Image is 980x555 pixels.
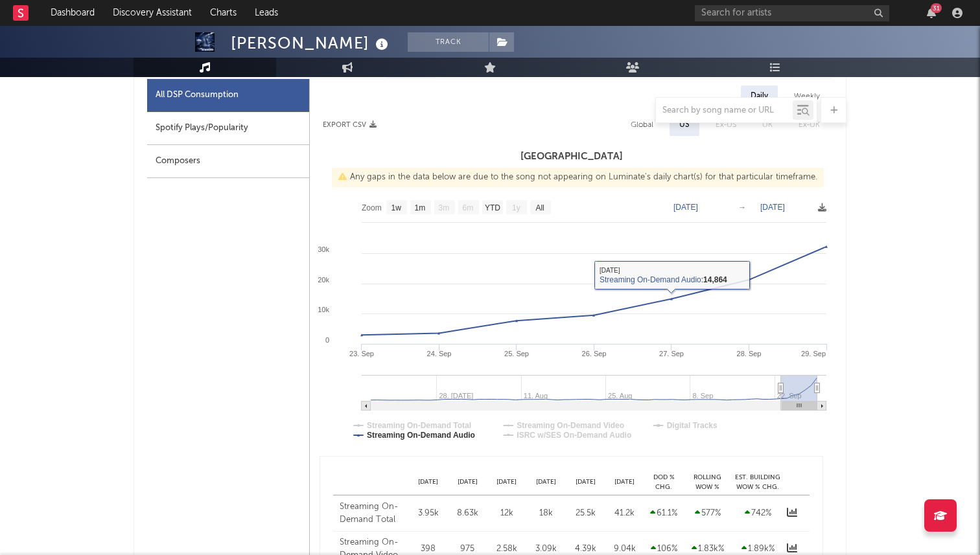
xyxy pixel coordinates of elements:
[927,8,936,18] button: 31
[448,477,487,487] div: [DATE]
[427,350,452,357] text: 24. Sep
[784,85,830,108] div: Weekly
[569,507,602,520] div: 25.5k
[156,87,239,103] div: All DSP Consumption
[408,477,448,487] div: [DATE]
[325,336,329,344] text: 0
[732,473,784,492] div: Est. Building WoW % Chg.
[451,507,484,520] div: 8.63k
[656,106,793,116] input: Search by song name or URL
[644,473,683,492] div: DoD % Chg.
[147,79,309,112] div: All DSP Consumption
[323,121,377,129] button: Export CSV
[362,203,382,212] text: Zoom
[760,203,785,212] text: [DATE]
[608,507,641,520] div: 41.2k
[695,5,889,21] input: Search for artists
[349,350,374,357] text: 23. Sep
[673,203,698,212] text: [DATE]
[566,477,605,487] div: [DATE]
[686,507,729,520] div: 577 %
[737,350,762,357] text: 28. Sep
[439,203,450,212] text: 3m
[535,203,544,212] text: All
[318,276,329,284] text: 20k
[582,350,607,357] text: 26. Sep
[526,477,566,487] div: [DATE]
[738,203,746,212] text: →
[367,431,475,440] text: Streaming On-Demand Audio
[679,117,690,133] div: US
[512,203,520,212] text: 1y
[367,421,471,430] text: Streaming On-Demand Total
[667,421,717,430] text: Digital Tracks
[408,32,489,52] button: Track
[517,421,624,430] text: Streaming On-Demand Video
[735,507,780,520] div: 742 %
[415,203,426,212] text: 1m
[318,306,329,313] text: 10k
[931,3,942,13] div: 31
[147,145,309,178] div: Composers
[517,431,631,440] text: ISRC w/SES On-Demand Audio
[310,149,833,164] h3: [GEOGRAPHIC_DATA]
[147,112,309,145] div: Spotify Plays/Popularity
[412,507,445,520] div: 3.95k
[605,477,644,487] div: [DATE]
[463,203,474,212] text: 6m
[491,507,524,520] div: 12k
[631,117,653,133] div: Global
[340,501,405,526] div: Streaming On-Demand Total
[332,168,824,187] div: Any gaps in the data below are due to the song not appearing on Luminate's daily chart(s) for tha...
[801,350,826,357] text: 29. Sep
[683,473,732,492] div: Rolling WoW % Chg.
[487,477,527,487] div: [DATE]
[391,203,402,212] text: 1w
[647,507,680,520] div: 61.1 %
[659,350,684,357] text: 27. Sep
[530,507,563,520] div: 18k
[741,85,778,108] div: Daily
[318,245,329,253] text: 30k
[504,350,529,357] text: 25. Sep
[231,32,391,54] div: [PERSON_NAME]
[485,203,500,212] text: YTD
